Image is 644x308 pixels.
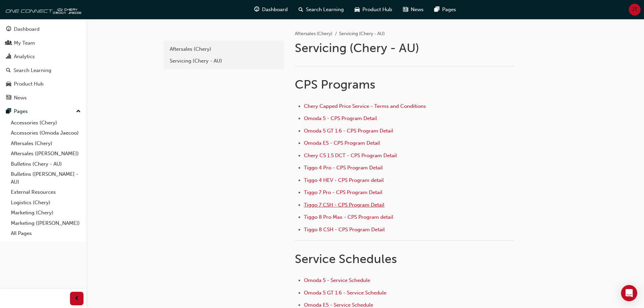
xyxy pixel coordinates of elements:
[295,31,332,37] a: Aftersales (Chery)
[8,208,84,218] a: Marketing (Chery)
[304,202,384,208] a: Tiggo 7 CSH - CPS Program Detail
[3,105,84,118] button: Pages
[262,6,288,14] span: Dashboard
[6,26,11,32] span: guage-icon
[76,107,81,116] span: up-icon
[434,5,439,14] span: pages-icon
[3,50,84,63] a: Analytics
[411,6,424,14] span: News
[6,40,11,46] span: people-icon
[6,68,11,74] span: search-icon
[293,3,349,17] a: search-iconSearch Learning
[3,23,84,35] a: Dashboard
[6,54,11,60] span: chart-icon
[304,165,383,171] a: Tiggo 4 Pro - CPS Program Detail
[14,94,27,102] div: News
[304,302,373,308] a: Omoda E5 - Service Schedule
[442,6,456,14] span: Pages
[304,177,384,183] a: Tiggo 4 HEV - CPS Program detail
[14,53,35,61] div: Analytics
[8,118,84,128] a: Accessories (Chery)
[299,5,303,14] span: search-icon
[8,228,84,239] a: All Pages
[304,277,370,283] a: Omoda 5 - Service Schedule
[6,81,11,87] span: car-icon
[3,92,84,104] a: News
[295,41,517,55] h1: Servicing (Chery - AU)
[8,187,84,197] a: External Resources
[306,6,344,14] span: Search Learning
[14,80,44,88] div: Product Hub
[629,4,641,16] button: JT
[8,169,84,187] a: Bulletins ([PERSON_NAME] - AU)
[170,45,278,53] div: Aftersales (Chery)
[166,43,281,55] a: Aftersales (Chery)
[170,57,278,65] div: Servicing (Chery - AU)
[362,6,392,14] span: Product Hub
[249,3,293,17] a: guage-iconDashboard
[295,77,375,92] span: CPS Programs
[14,108,28,115] div: Pages
[304,214,393,220] a: Tiggo 8 Pro Max - CPS Program detail
[398,3,429,17] a: news-iconNews
[339,30,385,38] li: Servicing (Chery - AU)
[8,218,84,229] a: Marketing ([PERSON_NAME])
[3,78,84,90] a: Product Hub
[166,55,281,67] a: Servicing (Chery - AU)
[304,115,377,121] a: Omoda 5 - CPS Program Detail
[14,39,35,47] div: My Team
[304,290,386,296] a: Omoda 5 GT 1.6 - Service Schedule
[3,3,81,16] img: oneconnect
[6,95,11,101] span: news-icon
[304,227,385,233] a: Tiggo 8 CSH - CPS Program Detail
[8,197,84,208] a: Logistics (Chery)
[8,159,84,169] a: Bulletins (Chery - AU)
[14,25,40,33] div: Dashboard
[304,128,393,134] a: Omoda 5 GT 1.6 - CPS Program Detail
[8,128,84,138] a: Accessories (Omoda Jaecoo)
[8,138,84,149] a: Aftersales (Chery)
[3,22,84,105] button: DashboardMy TeamAnalyticsSearch LearningProduct HubNews
[14,67,51,74] div: Search Learning
[349,3,398,17] a: car-iconProduct Hub
[304,189,382,195] a: Tiggo 7 Pro - CPS Program Detail
[403,5,408,14] span: news-icon
[304,152,397,159] a: Chery C5 1.5 DCT - CPS Program Detail
[355,5,360,14] span: car-icon
[304,140,380,146] a: Omoda E5 - CPS Program Detail
[429,3,461,17] a: pages-iconPages
[621,285,637,301] div: Open Intercom Messenger
[3,64,84,77] a: Search Learning
[8,148,84,159] a: Aftersales ([PERSON_NAME])
[254,5,259,14] span: guage-icon
[632,6,638,14] span: JT
[3,37,84,49] a: My Team
[295,252,397,266] span: Service Schedules
[6,109,11,115] span: pages-icon
[74,294,79,303] span: prev-icon
[304,103,426,109] a: Chery Capped Price Service - Terms and Conditions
